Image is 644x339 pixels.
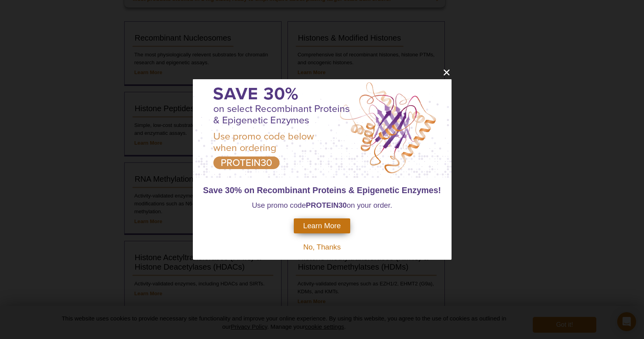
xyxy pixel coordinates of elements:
span: Save 30% on Recombinant Proteins & Epigenetic Enzymes! [203,186,441,195]
span: Use promo code on your order. [252,201,392,209]
span: Learn More [303,222,341,230]
strong: PROTEIN30 [306,201,347,209]
span: No, Thanks [303,243,341,251]
button: close [442,67,452,77]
